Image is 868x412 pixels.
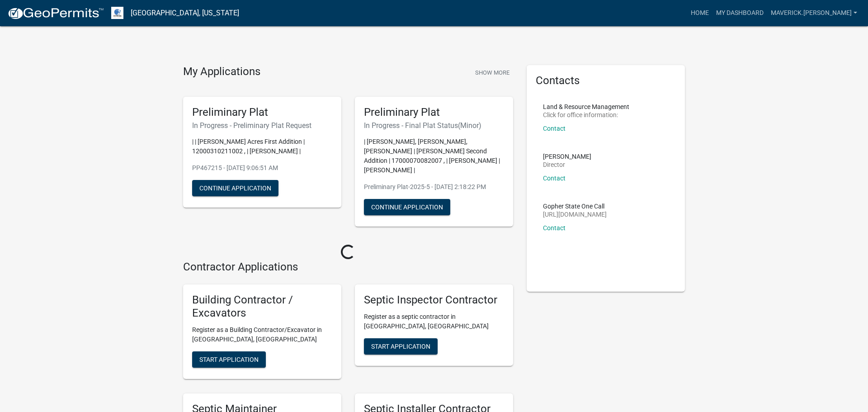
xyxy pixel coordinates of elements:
a: Contact [543,175,566,182]
a: My Dashboard [712,5,767,22]
img: Otter Tail County, Minnesota [111,7,123,19]
a: Contact [543,125,566,132]
a: Home [687,5,712,22]
h5: Preliminary Plat [192,106,332,119]
h5: Preliminary Plat [364,106,504,119]
p: Land & Resource Management [543,104,629,110]
span: Start Application [371,343,430,350]
button: Continue Application [192,180,278,196]
button: Continue Application [364,199,450,215]
h4: Contractor Applications [183,260,513,274]
h5: Septic Inspector Contractor [364,294,504,307]
p: Register as a septic contractor in [GEOGRAPHIC_DATA], [GEOGRAPHIC_DATA] [364,312,504,331]
span: Start Application [199,355,259,363]
p: [URL][DOMAIN_NAME] [543,211,607,218]
button: Start Application [192,351,266,368]
h5: Contacts [536,74,676,87]
p: Click for office information: [543,112,629,118]
h4: My Applications [183,65,260,79]
p: Register as a Building Contractor/Excavator in [GEOGRAPHIC_DATA], [GEOGRAPHIC_DATA] [192,325,332,344]
h6: In Progress - Final Plat Status(Minor) [364,121,504,130]
h6: In Progress - Preliminary Plat Request [192,121,332,130]
p: PP467215 - [DATE] 9:06:51 AM [192,163,332,173]
a: [GEOGRAPHIC_DATA], [US_STATE] [131,5,239,21]
a: Maverick.[PERSON_NAME] [767,5,861,22]
p: Preliminary Plat-2025-5 - [DATE] 2:18:22 PM [364,182,504,192]
p: [PERSON_NAME] [543,153,591,160]
p: | | [PERSON_NAME] Acres First Addition | 12000310211002 , | [PERSON_NAME] | [192,137,332,156]
p: | [PERSON_NAME], [PERSON_NAME], [PERSON_NAME] | [PERSON_NAME] Second Addition | 17000070082007 , ... [364,137,504,175]
p: Gopher State One Call [543,203,607,209]
h5: Building Contractor / Excavators [192,294,332,320]
p: Director [543,161,591,168]
button: Start Application [364,338,438,355]
button: Show More [472,65,513,80]
a: Contact [543,224,566,232]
